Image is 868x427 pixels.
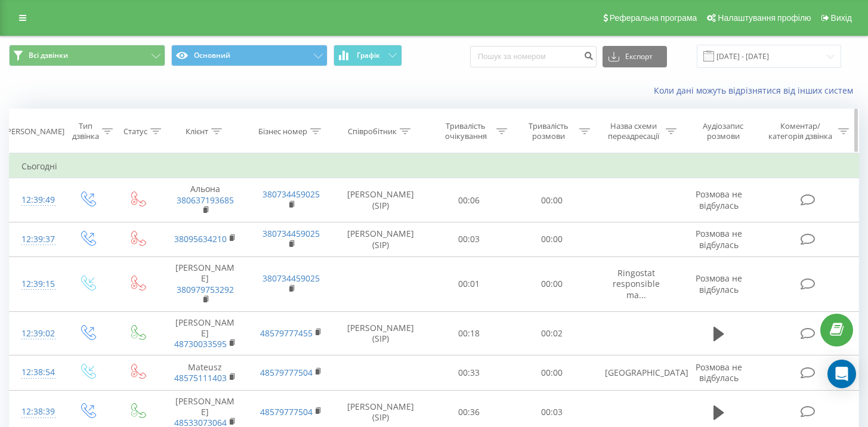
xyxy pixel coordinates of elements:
[29,51,68,60] span: Всі дзвінки
[827,360,856,388] div: Open Intercom Messenger
[696,228,742,250] span: Розмова не відбулась
[718,13,811,23] span: Налаштування профілю
[260,327,313,339] a: 48579777455
[334,222,427,256] td: [PERSON_NAME] (SIP)
[510,311,593,355] td: 00:02
[21,228,50,251] div: 12:39:37
[162,311,248,355] td: [PERSON_NAME]
[162,178,248,222] td: Альона
[348,126,397,137] div: Співробітник
[186,126,208,137] div: Клієнт
[510,222,593,256] td: 00:00
[123,126,147,137] div: Статус
[613,267,660,300] span: Ringostat responsible ma...
[696,361,742,383] span: Розмова не відбулась
[174,233,227,245] a: 38095634210
[174,338,227,349] a: 48730033595
[260,406,313,417] a: 48579777504
[10,154,859,178] td: Сьогодні
[262,273,320,284] a: 380734459025
[690,121,756,141] div: Аудіозапис розмови
[603,46,667,67] button: Експорт
[427,355,510,390] td: 00:33
[162,257,248,312] td: [PERSON_NAME]
[262,188,320,200] a: 380734459025
[357,51,380,60] span: Графік
[333,45,402,66] button: Графік
[72,121,99,141] div: Тип дзвінка
[260,367,313,378] a: 48579777504
[427,222,510,256] td: 00:03
[21,400,50,423] div: 12:38:39
[696,188,742,211] span: Розмова не відбулась
[510,178,593,222] td: 00:00
[438,121,493,141] div: Тривалість очікування
[654,85,859,96] a: Коли дані можуть відрізнятися вiд інших систем
[162,355,248,390] td: Mateusz
[21,361,50,384] div: 12:38:54
[604,121,663,141] div: Назва схеми переадресації
[262,228,320,239] a: 380734459025
[610,13,697,23] span: Реферальна програма
[21,273,50,296] div: 12:39:15
[696,273,742,295] span: Розмова не відбулась
[831,13,852,23] span: Вихід
[171,45,328,66] button: Основний
[510,355,593,390] td: 00:00
[258,126,307,137] div: Бізнес номер
[427,311,510,355] td: 00:18
[765,121,835,141] div: Коментар/категорія дзвінка
[174,372,227,383] a: 48575111403
[334,178,427,222] td: [PERSON_NAME] (SIP)
[21,322,50,345] div: 12:39:02
[427,178,510,222] td: 00:06
[334,311,427,355] td: [PERSON_NAME] (SIP)
[177,284,234,295] a: 380979753292
[4,126,64,137] div: [PERSON_NAME]
[521,121,576,141] div: Тривалість розмови
[593,355,679,390] td: [GEOGRAPHIC_DATA]
[177,194,234,206] a: 380637193685
[510,257,593,312] td: 00:00
[470,46,597,67] input: Пошук за номером
[21,188,50,212] div: 12:39:49
[427,257,510,312] td: 00:01
[9,45,165,66] button: Всі дзвінки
